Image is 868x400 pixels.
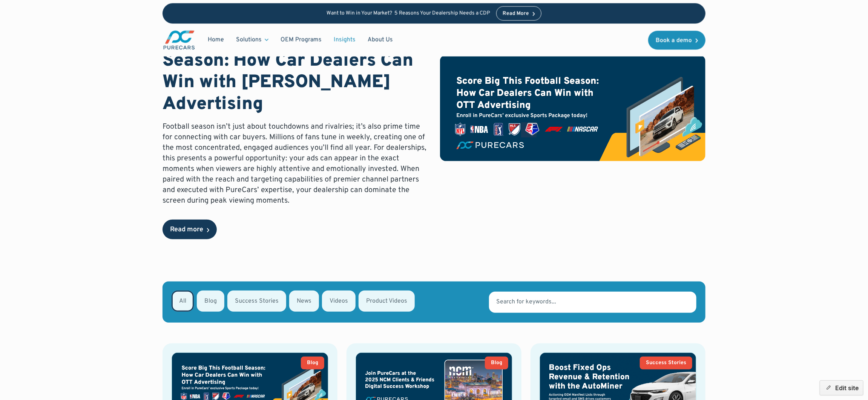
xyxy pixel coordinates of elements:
[820,380,863,395] button: Edit site
[646,360,686,366] div: Success Stories
[163,220,217,239] a: Read more
[163,122,428,206] p: Football season isn’t just about touchdowns and rivalries; it’s also prime time for connecting wi...
[236,36,262,44] div: Solutions
[503,11,529,16] div: Read More
[307,360,318,366] div: Blog
[648,31,705,49] a: Book a demo
[163,29,196,50] img: purecars logo
[327,10,490,17] p: Want to Win in Your Market? 5 Reasons Your Dealership Needs a CDP
[202,33,230,47] a: Home
[489,292,696,313] input: Search for keywords...
[163,29,428,115] h1: Score Big This Football Season: How Car Dealers Can Win with [PERSON_NAME] Advertising
[163,29,196,50] a: main
[170,226,203,233] div: Read more
[163,282,705,323] form: Email Form
[656,37,692,43] div: Book a demo
[496,6,541,20] a: Read More
[362,33,399,47] a: About Us
[275,33,328,47] a: OEM Programs
[491,360,502,366] div: Blog
[328,33,362,47] a: Insights
[230,33,275,47] div: Solutions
